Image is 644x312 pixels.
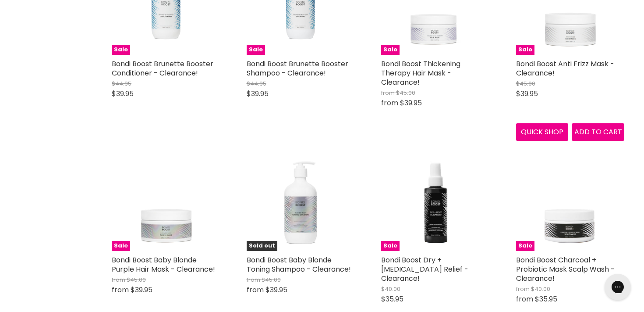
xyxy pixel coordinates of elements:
span: Sale [247,45,265,55]
img: Bondi Boost Baby Blonde Toning Shampoo - Clearance! [247,143,355,251]
span: $35.95 [381,294,403,304]
span: $39.95 [265,285,287,295]
img: Bondi Boost Baby Blonde Purple Hair Mask - Clearance! [112,143,220,251]
span: from [112,285,129,295]
iframe: Gorgias live chat messenger [600,271,635,303]
span: Sold out [247,241,277,251]
span: $39.95 [112,89,134,99]
span: $40.00 [381,285,400,293]
span: $45.00 [127,276,146,284]
span: $45.00 [516,79,535,88]
button: Add to cart [572,123,624,141]
span: $44.95 [112,79,131,88]
span: $35.95 [535,294,557,304]
span: from [247,285,264,295]
span: $39.95 [400,98,422,108]
a: Bondi Boost Baby Blonde Purple Hair Mask - Clearance!Sale [112,143,220,251]
a: Bondi Boost Dry + Itchy Scalp Relief - Clearance!Sale [381,143,490,251]
span: Add to cart [574,127,622,137]
img: Bondi Boost Dry + Itchy Scalp Relief - Clearance! [381,143,490,251]
span: from [381,98,398,108]
span: $39.95 [131,285,152,295]
a: Bondi Boost Brunette Booster Shampoo - Clearance! [247,59,348,78]
span: from [247,276,260,284]
img: Bondi Boost Charcoal + Probiotic Mask Scalp Wash - Clearance! [516,143,625,251]
a: Bondi Boost Charcoal + Probiotic Mask Scalp Wash - Clearance!Sale [516,143,625,251]
span: from [516,285,530,293]
span: Sale [516,241,534,251]
a: Bondi Boost Brunette Booster Conditioner - Clearance! [112,59,213,78]
a: Bondi Boost Charcoal + Probiotic Mask Scalp Wash - Clearance! [516,255,615,283]
span: $39.95 [247,89,269,99]
span: from [112,276,125,284]
span: $44.95 [247,79,266,88]
a: Bondi Boost Anti Frizz Mask - Clearance! [516,59,614,78]
span: Sale [516,45,534,55]
span: $39.95 [516,89,538,99]
span: from [516,294,533,304]
a: Bondi Boost Thickening Therapy Hair Mask - Clearance! [381,59,460,87]
span: Sale [381,241,400,251]
a: Bondi Boost Dry + [MEDICAL_DATA] Relief - Clearance! [381,255,468,283]
span: Sale [381,45,400,55]
span: Sale [112,45,130,55]
span: $40.00 [531,285,550,293]
span: $45.00 [262,276,281,284]
button: Quick shop [516,123,569,141]
a: Bondi Boost Baby Blonde Toning Shampoo - Clearance!Sold out [247,143,355,251]
span: $45.00 [396,89,415,97]
a: Bondi Boost Baby Blonde Toning Shampoo - Clearance! [247,255,351,274]
span: Sale [112,241,130,251]
a: Bondi Boost Baby Blonde Purple Hair Mask - Clearance! [112,255,215,274]
span: from [381,89,395,97]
